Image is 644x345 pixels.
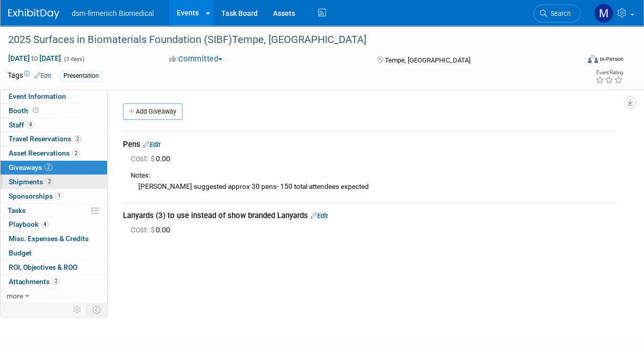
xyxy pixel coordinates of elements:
span: Booth [9,106,40,115]
a: Edit [143,141,160,148]
span: 4 [41,221,49,228]
span: Shipments [9,178,53,186]
span: Tempe, [GEOGRAPHIC_DATA] [385,56,470,64]
span: Giveaways [9,163,52,171]
a: more [1,289,107,303]
span: 2 [45,163,52,171]
span: ROI, Objectives & ROO [9,263,77,271]
a: Sponsorships1 [1,189,107,203]
span: Playbook [9,220,49,228]
span: dsm-firmenich Biomedical [72,9,154,17]
a: Asset Reservations2 [1,146,107,160]
span: Cost: $ [131,154,156,163]
td: Personalize Event Tab Strip [69,303,87,316]
div: Event Format [534,53,624,69]
div: Pens [123,139,616,150]
span: Attachments [9,277,60,286]
a: ROI, Objectives & ROO [1,261,107,274]
a: Event Information [1,90,107,103]
a: Staff4 [1,118,107,132]
div: Notes: [131,171,616,181]
span: 0.00 [131,154,174,163]
div: [PERSON_NAME] suggested approx 30 pens- 150 total attendees expected [131,181,616,192]
span: Budget [9,249,32,257]
a: Search [533,5,580,23]
span: 2 [52,277,60,285]
td: Toggle Event Tabs [87,303,108,316]
div: Lanyards (3) to use instead of show branded Lanyards [123,210,616,221]
span: more [7,292,23,300]
a: Edit [34,72,51,79]
a: Booth [1,104,107,118]
div: Event Rating [595,70,623,75]
img: Format-Inperson.png [588,55,598,63]
a: Edit [310,212,328,220]
span: 2 [72,149,80,157]
a: Add Giveaway [123,103,182,120]
span: Cost: $ [131,225,156,234]
a: Playbook4 [1,218,107,231]
div: In-Person [599,55,624,63]
div: Presentation [60,71,102,81]
span: 0.00 [131,225,174,234]
span: [DATE] [DATE] [8,54,61,63]
a: Travel Reservations2 [1,132,107,146]
span: Asset Reservations [9,149,80,157]
span: 2 [46,178,53,185]
span: Sponsorships [9,192,63,200]
span: Search [547,10,571,17]
span: Booth not reserved yet [31,106,40,114]
span: Misc. Expenses & Credits [9,234,89,243]
span: Tasks [8,206,26,214]
img: ExhibitDay [8,9,59,19]
div: 2025 Surfaces in Biomaterials Foundation (SIBF)Tempe, [GEOGRAPHIC_DATA] [5,31,571,49]
a: Shipments2 [1,175,107,189]
span: 4 [27,121,34,128]
span: 1 [55,192,63,200]
span: to [30,54,39,62]
span: (3 days) [63,56,85,62]
button: Committed [165,54,226,64]
a: Giveaways2 [1,161,107,175]
a: Misc. Expenses & Credits [1,232,107,246]
a: Tasks [1,204,107,218]
a: Attachments2 [1,275,107,289]
img: Melanie Davison [594,4,613,23]
td: Tags [8,70,51,82]
span: 2 [74,135,81,143]
span: Event Information [9,92,66,100]
a: Budget [1,246,107,260]
span: Travel Reservations [9,135,81,143]
span: Staff [9,121,34,129]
